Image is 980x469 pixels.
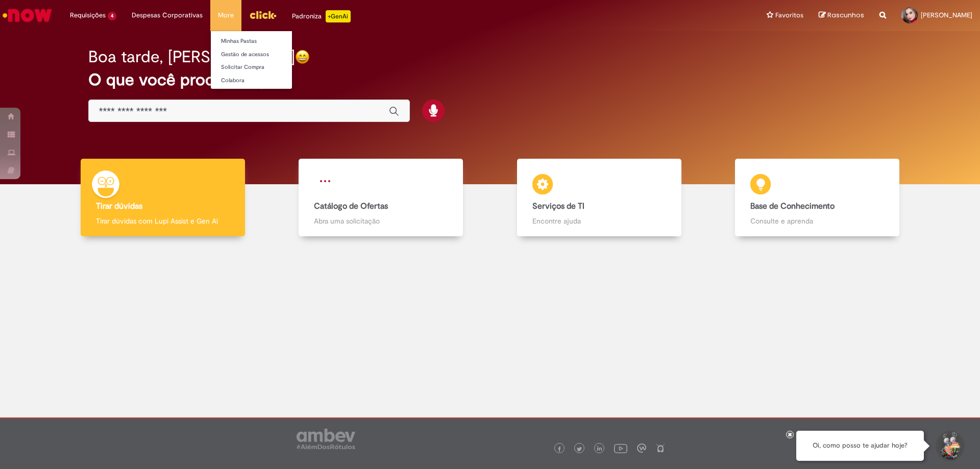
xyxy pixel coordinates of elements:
b: Base de Conhecimento [750,201,835,211]
a: Solicitar Compra [211,62,323,73]
span: Favoritos [775,10,803,20]
h2: O que você procura hoje? [88,71,892,89]
a: Colabora [211,75,323,86]
img: logo_footer_naosei.png [656,443,665,453]
img: happy-face.png [295,50,310,64]
p: Abra uma solicitação [314,216,448,226]
a: Serviços de TI Encontre ajuda [490,159,708,237]
img: logo_footer_facebook.png [557,447,562,452]
a: Catálogo de Ofertas Abra uma solicitação [272,159,491,237]
div: Oi, como posso te ajudar hoje? [796,431,924,461]
b: Tirar dúvidas [96,201,142,211]
a: Gestão de acessos [211,49,323,60]
span: Rascunhos [827,10,864,20]
b: Serviços de TI [532,201,584,211]
span: [PERSON_NAME] [921,11,972,19]
h2: Boa tarde, [PERSON_NAME] [88,48,295,66]
a: Tirar dúvidas Tirar dúvidas com Lupi Assist e Gen Ai [54,159,272,237]
span: Requisições [70,10,106,20]
b: Catálogo de Ofertas [314,201,388,211]
img: logo_footer_ambev_rotulo_gray.png [297,429,355,449]
p: Tirar dúvidas com Lupi Assist e Gen Ai [96,216,230,226]
span: More [218,10,234,20]
img: logo_footer_twitter.png [577,447,582,452]
img: logo_footer_linkedin.png [597,446,602,452]
img: logo_footer_youtube.png [614,441,627,455]
p: Consulte e aprenda [750,216,884,226]
a: Rascunhos [819,11,864,20]
div: Padroniza [292,10,351,22]
img: click_logo_yellow_360x200.png [249,7,277,22]
img: ServiceNow [1,5,54,26]
p: +GenAi [326,10,351,22]
a: Base de Conhecimento Consulte e aprenda [708,159,927,237]
a: Minhas Pastas [211,36,323,47]
span: 4 [108,12,116,20]
span: Despesas Corporativas [132,10,203,20]
img: logo_footer_workplace.png [637,443,646,453]
p: Encontre ajuda [532,216,666,226]
button: Iniciar Conversa de Suporte [934,431,965,461]
ul: More [210,31,292,89]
